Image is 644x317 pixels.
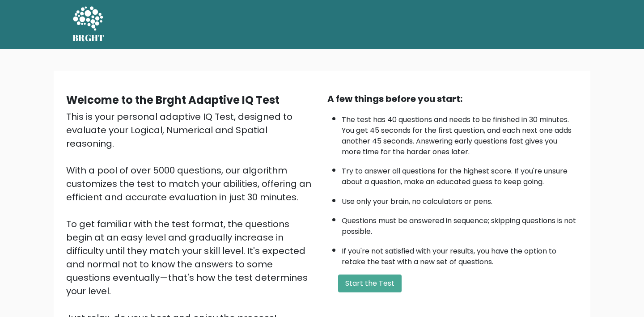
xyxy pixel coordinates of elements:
[72,4,105,46] a: BRGHT
[66,93,280,107] b: Welcome to the Brght Adaptive IQ Test
[342,211,578,237] li: Questions must be answered in sequence; skipping questions is not possible.
[342,192,578,207] li: Use only your brain, no calculators or pens.
[338,275,402,292] button: Start the Test
[342,161,578,187] li: Try to answer all questions for the highest score. If you're unsure about a question, make an edu...
[72,33,105,43] h5: BRGHT
[342,241,578,267] li: If you're not satisfied with your results, you have the option to retake the test with a new set ...
[327,92,578,106] div: A few things before you start:
[342,110,578,157] li: The test has 40 questions and needs to be finished in 30 minutes. You get 45 seconds for the firs...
